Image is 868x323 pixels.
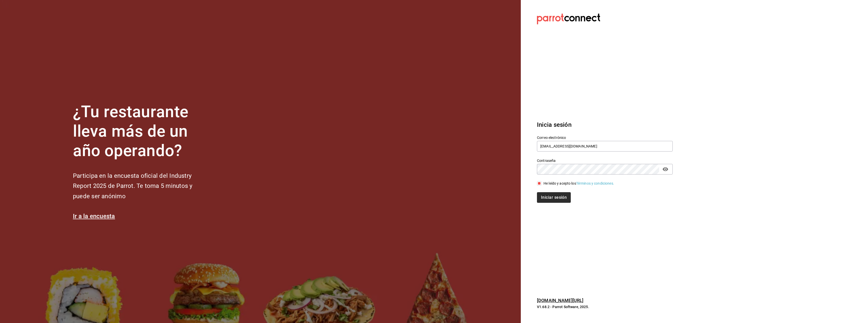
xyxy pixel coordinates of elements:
[576,181,614,185] a: Términos y condiciones.
[73,213,115,220] a: Ir a la encuesta
[537,304,673,309] p: V1.68.2 - Parrot Software, 2025.
[73,171,209,202] h2: Participa en la encuesta oficial del Industry Report 2025 de Parrot. Te toma 5 minutos y puede se...
[537,298,583,303] a: [DOMAIN_NAME][URL]
[537,120,673,129] h3: Inicia sesión
[537,141,673,152] input: Ingresa tu correo electrónico
[661,165,670,173] button: passwordField
[544,181,614,186] div: He leído y acepto los
[537,192,571,203] button: Iniciar sesión
[537,159,673,162] label: Contraseña
[537,136,673,139] label: Correo electrónico
[73,102,209,160] h1: ¿Tu restaurante lleva más de un año operando?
